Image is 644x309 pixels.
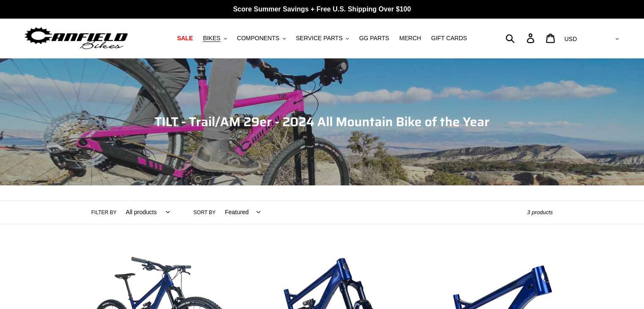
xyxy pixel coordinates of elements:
[237,35,279,42] span: COMPONENTS
[233,33,290,44] button: COMPONENTS
[527,209,553,215] span: 3 products
[355,33,393,44] a: GG PARTS
[399,35,421,42] span: MERCH
[395,33,425,44] a: MERCH
[510,29,532,47] input: Search
[23,25,129,52] img: Canfield Bikes
[203,35,220,42] span: BIKES
[177,35,193,42] span: SALE
[359,35,389,42] span: GG PARTS
[155,112,489,132] span: TILT - Trail/AM 29er - 2024 All Mountain Bike of the Year
[292,33,353,44] button: SERVICE PARTS
[431,35,467,42] span: GIFT CARDS
[173,33,197,44] a: SALE
[91,209,117,216] label: Filter by
[296,35,343,42] span: SERVICE PARTS
[193,209,216,216] label: Sort by
[427,33,471,44] a: GIFT CARDS
[199,33,231,44] button: BIKES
